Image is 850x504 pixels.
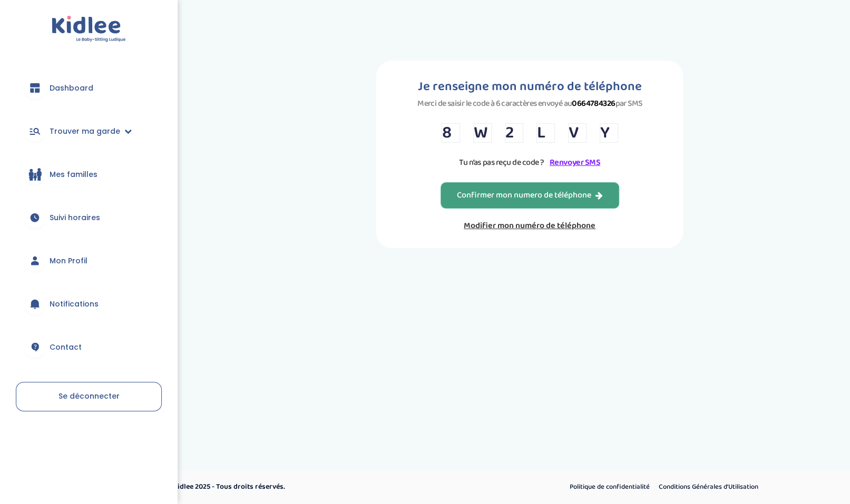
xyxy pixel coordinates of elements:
a: Mon Profil [16,242,162,280]
a: Modifier mon numéro de téléphone [441,219,619,232]
a: Dashboard [16,69,162,107]
span: Contact [50,342,82,353]
span: Mon Profil [50,255,87,266]
img: logo.svg [52,16,126,43]
a: Trouver ma garde [16,112,162,150]
a: Conditions Générales d’Utilisation [655,480,762,494]
span: Dashboard [50,83,93,94]
a: Suivi horaires [16,199,162,236]
strong: 0664784326 [572,97,615,110]
p: Tu n’as pas reçu de code ? [442,156,618,169]
span: Suivi horaires [50,212,100,223]
a: Notifications [16,285,162,323]
span: Trouver ma garde [50,126,120,137]
a: Se déconnecter [16,382,162,411]
p: © Kidlee 2025 - Tous droits réservés. [167,481,470,492]
a: Politique de confidentialité [566,480,653,494]
a: Renvoyer SMS [550,156,600,169]
span: Notifications [50,299,99,310]
h1: Je renseigne mon numéro de téléphone [417,76,642,97]
p: Merci de saisir le code à 6 caractères envoyé au par SMS [417,97,642,110]
button: Confirmer mon numero de téléphone [441,182,619,209]
span: Se déconnecter [58,391,120,401]
a: Contact [16,328,162,366]
a: Mes familles [16,155,162,193]
span: Mes familles [50,169,97,180]
div: Confirmer mon numero de téléphone [457,190,603,202]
